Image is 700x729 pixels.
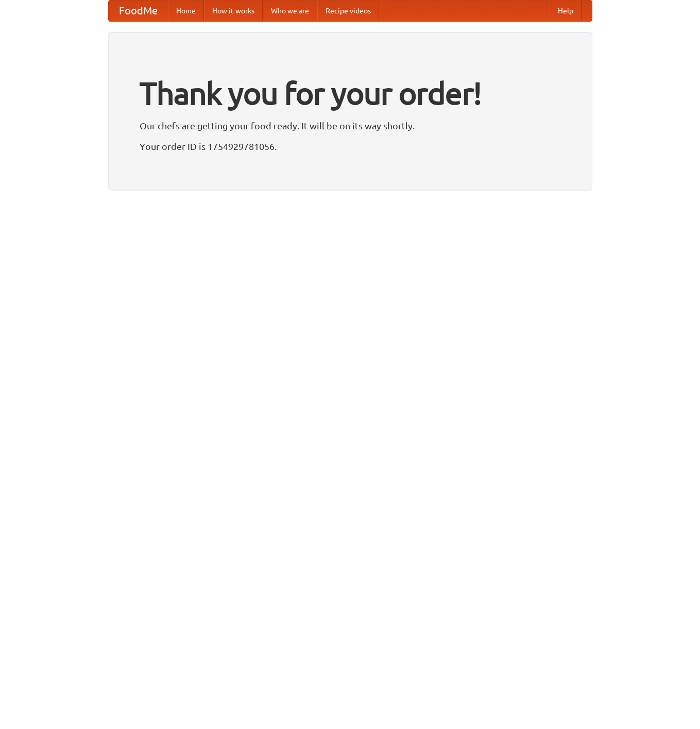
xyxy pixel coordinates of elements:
a: Who we are [263,1,317,21]
p: Our chefs are getting your food ready. It will be on its way shortly. [140,118,561,133]
a: Help [550,1,582,21]
a: Recipe videos [317,1,379,21]
h1: Thank you for your order! [140,69,561,118]
a: FoodMe [109,1,168,21]
a: How it works [204,1,263,21]
p: Your order ID is 1754929781056. [140,139,561,154]
a: Home [168,1,204,21]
